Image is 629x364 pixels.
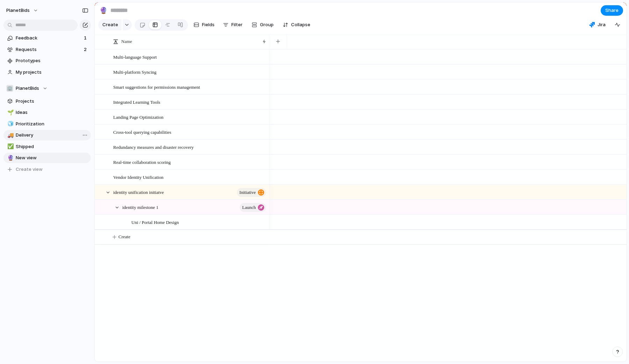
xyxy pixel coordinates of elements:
span: Requests [16,46,82,53]
span: Jira [598,21,606,28]
div: 🔮 [7,154,12,162]
a: Prototypes [3,56,91,66]
span: identity milestone 1 [122,203,158,211]
button: PlanetBids [3,5,42,16]
a: 🧊Prioritization [3,119,91,129]
span: identity unification initiatve [113,188,164,196]
button: 🔮 [98,5,109,16]
button: Jira [586,20,608,30]
button: 🏢PlanetBids [3,83,91,94]
button: Group [248,19,277,30]
a: Projects [3,96,91,107]
button: initiative [237,188,266,197]
span: Ideas [16,109,88,116]
a: 🌱Ideas [3,107,91,118]
span: Create view [16,166,43,173]
span: New view [16,154,88,161]
div: 🧊 [7,120,12,128]
span: Landing Page Optimization [113,113,164,121]
span: Filter [231,21,243,28]
span: Share [605,7,619,14]
span: PlanetBids [16,85,39,92]
span: Projects [16,98,88,105]
a: My projects [3,67,91,78]
span: launch [242,203,256,212]
a: Feedback1 [3,33,91,43]
span: Multi-language Support [113,53,157,61]
button: 🔮 [6,154,13,161]
button: 🌱 [6,109,13,116]
div: 🚚 [7,131,12,139]
div: ✅ [7,143,12,151]
button: Create view [3,164,91,175]
span: Name [121,38,132,45]
span: Collapse [291,21,310,28]
span: PlanetBids [6,7,30,14]
span: Create [118,233,130,240]
button: Filter [220,19,245,30]
div: 🔮 [100,6,107,15]
span: Prioritization [16,121,88,128]
span: My projects [16,69,88,76]
button: 🚚 [6,132,13,139]
button: Fields [191,19,217,30]
span: Cross-tool querying capabilities [113,128,171,136]
span: initiative [239,188,256,197]
div: 🏢 [6,85,13,92]
button: ✅ [6,143,13,150]
a: 🚚Delivery [3,130,91,140]
span: Vendor Identity Unification [113,173,164,181]
button: Share [601,5,623,16]
span: Feedback [16,35,82,42]
span: Prototypes [16,57,88,64]
button: launch [240,203,266,212]
span: Fields [202,21,215,28]
span: Integrated Learning Tools [113,98,160,106]
a: 🔮New view [3,153,91,163]
div: 🌱 [7,109,12,117]
span: Smart suggestions for permissions management [113,83,200,91]
span: Delivery [16,132,88,139]
button: Collapse [280,19,313,30]
span: Create [102,21,118,28]
button: 🧊 [6,121,13,128]
span: Group [260,21,274,28]
a: Requests2 [3,44,91,55]
span: Redundancy measures and disaster recovery [113,143,194,151]
span: Uni / Portal Home Design [131,218,179,226]
button: Create [98,19,122,30]
span: 2 [84,46,88,53]
span: Shipped [16,143,88,150]
a: ✅Shipped [3,141,91,152]
span: Real-time collaboration scoring [113,158,171,166]
span: 1 [84,35,88,42]
span: Multi-platform Syncing [113,68,157,76]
